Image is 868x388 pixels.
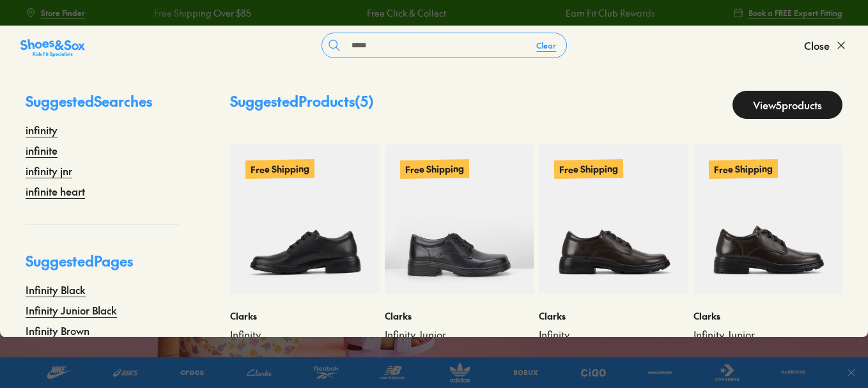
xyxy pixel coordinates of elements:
[230,91,374,119] p: Suggested Products
[554,159,623,179] p: Free Shipping
[153,6,250,20] a: Free Shipping Over $85
[26,251,179,282] p: Suggested Pages
[694,144,843,294] a: Free Shipping
[804,31,848,59] button: Close
[733,1,842,24] a: Book a FREE Expert Fitting
[245,159,315,179] p: Free Shipping
[694,328,843,342] a: Infinity Junior
[26,323,89,338] a: Infinity Brown
[26,183,85,199] a: infinite heart
[20,38,85,58] img: SNS_Logo_Responsive.svg
[26,122,58,137] a: infinity
[526,34,566,57] button: Clear
[539,328,688,342] a: Infinity
[26,143,58,158] a: infinite
[399,159,469,179] p: Free Shipping
[539,309,688,323] p: Clarks
[230,328,380,342] a: Infinity
[26,1,85,24] a: Store Finder
[565,6,655,20] a: Earn Fit Club Rewards
[26,91,179,122] p: Suggested Searches
[20,35,85,56] a: Shoes &amp; Sox
[804,38,830,53] span: Close
[366,6,446,20] a: Free Click & Collect
[732,91,842,119] a: View5products
[385,309,534,323] p: Clarks
[355,91,374,111] span: ( 5 )
[539,144,688,294] a: Free Shipping
[385,328,534,342] a: Infinity Junior
[708,159,777,179] p: Free Shipping
[230,144,380,294] a: Free Shipping
[694,309,843,323] p: Clarks
[230,309,380,323] p: Clarks
[385,144,534,294] a: Free Shipping
[748,7,842,19] span: Book a FREE Expert Fitting
[26,302,117,318] a: Infinity Junior Black
[26,282,86,297] a: Infinity Black
[26,163,72,178] a: infinity jnr
[41,7,85,19] span: Store Finder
